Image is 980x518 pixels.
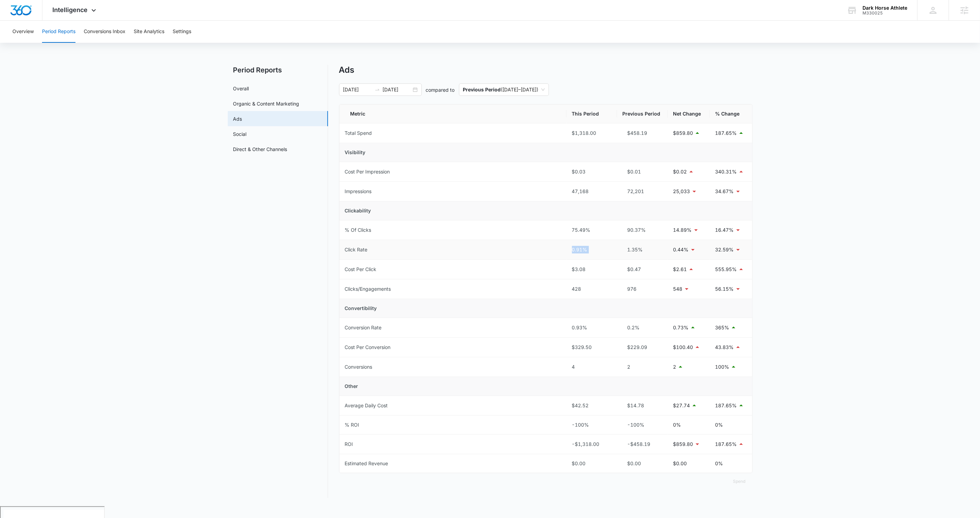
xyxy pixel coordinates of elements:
p: 0% [673,421,681,429]
span: ( [DATE] – [DATE] ) [463,84,545,96]
div: 1.35% [623,246,662,253]
div: 0.91% [572,246,612,253]
div: $0.47 [623,266,662,273]
div: Clicks/Engagements [345,285,391,293]
p: $0.00 [673,460,687,467]
th: Previous Period [617,104,668,123]
div: Keywords by Traffic [76,41,116,45]
p: $859.80 [673,440,693,448]
p: 548 [673,285,683,293]
p: 43.83% [715,343,734,351]
img: tab_domain_overview_orange.svg [19,40,24,46]
div: 47,168 [572,188,612,195]
th: Metric [339,104,566,123]
img: tab_keywords_by_traffic_grey.svg [69,40,74,46]
div: Cost Per Click [345,266,377,273]
p: 187.65% [715,440,737,448]
div: Estimated Revenue [345,460,388,467]
a: Direct & Other Channels [233,146,287,153]
button: Site Analytics [134,21,164,43]
div: % Of Clicks [345,226,371,234]
div: Conversion Rate [345,324,382,331]
td: Clickability [339,201,752,220]
div: account name [862,5,907,11]
div: -$458.19 [623,440,662,448]
div: Cost Per Impression [345,168,390,176]
div: 976 [623,285,662,293]
p: 100% [715,363,729,371]
img: logo_orange.svg [11,11,17,17]
div: Impressions [345,188,372,195]
div: $0.00 [572,460,612,467]
p: $27.74 [673,402,690,409]
th: % Change [710,104,752,123]
div: $329.50 [572,343,612,351]
div: $0.03 [572,168,612,176]
p: compared to [426,86,455,93]
p: $2.61 [673,266,687,273]
span: swap-right [375,87,380,92]
td: Other [339,377,752,396]
input: End date [383,86,411,93]
p: 187.65% [715,402,737,409]
button: Spend [726,473,753,490]
div: $1,318.00 [572,129,612,137]
p: 34.67% [715,188,734,195]
div: Conversions [345,363,372,371]
div: 4 [572,363,612,371]
div: v 4.0.25 [19,11,34,17]
div: $42.52 [572,402,612,409]
div: 428 [572,285,612,293]
p: 56.15% [715,285,734,293]
div: -100% [623,421,662,429]
div: $3.08 [572,266,612,273]
p: $859.80 [673,129,693,137]
div: ROI [345,440,353,448]
div: 0.93% [572,324,612,331]
a: Organic & Content Marketing [233,100,299,107]
div: Click Rate [345,246,368,253]
a: Ads [233,115,242,122]
p: $0.02 [673,168,687,176]
td: Visibility [339,143,752,162]
p: 2 [673,363,676,371]
div: Total Spend [345,129,372,137]
div: -$1,318.00 [572,440,612,448]
p: 14.89% [673,226,692,234]
span: to [375,87,380,92]
button: Conversions Inbox [84,21,125,43]
p: 0% [715,460,723,467]
p: 16.47% [715,226,734,234]
h2: Period Reports [228,65,328,75]
div: Domain: [DOMAIN_NAME] [18,18,76,23]
p: 32.59% [715,246,734,253]
p: 187.65% [715,129,737,137]
th: Net Change [668,104,710,123]
div: account id [862,11,907,16]
div: -100% [572,421,612,429]
div: Domain Overview [26,41,62,45]
div: $458.19 [623,129,662,137]
th: This Period [566,104,617,123]
p: 0.73% [673,324,689,331]
input: Start date [343,86,372,93]
button: Settings [173,21,191,43]
div: Average Daily Cost [345,402,388,409]
p: 25,033 [673,188,690,195]
div: 90.37% [623,226,662,234]
div: % ROI [345,421,359,429]
p: 340.31% [715,168,737,176]
div: $229.09 [623,343,662,351]
div: Cost Per Conversion [345,343,391,351]
span: Intelligence [53,6,88,13]
h1: Ads [339,65,355,75]
p: 0% [715,421,723,429]
button: Period Reports [42,21,75,43]
a: Social [233,130,247,138]
div: 2 [623,363,662,371]
button: Overview [12,21,34,43]
img: website_grey.svg [11,18,17,23]
div: $14.78 [623,402,662,409]
p: $100.40 [673,343,693,351]
div: 75.49% [572,226,612,234]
